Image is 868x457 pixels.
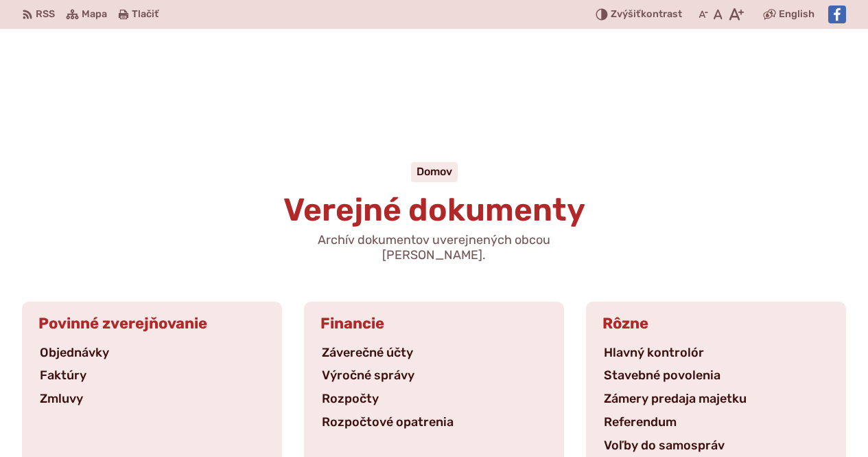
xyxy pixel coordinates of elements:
p: Archív dokumentov uverejnených obcou [PERSON_NAME]. [270,233,599,263]
span: English [779,6,814,23]
span: RSS [36,6,55,23]
span: Verejné dokumenty [283,191,585,229]
span: Mapa [82,6,107,23]
a: Rozpočtové opatrenia [320,414,455,430]
img: Prejsť na Facebook stránku [828,5,846,23]
a: Objednávky [38,345,110,360]
a: Zmluvy [38,391,84,406]
span: kontrast [611,9,682,21]
a: Domov [417,165,452,178]
a: Záverečné účty [320,345,414,360]
a: Zámery predaja majetku [602,391,748,406]
a: Hlavný kontrolór [602,345,705,360]
a: Referendum [602,414,678,430]
span: Zvýšiť [611,8,641,20]
a: Stavebné povolenia [602,368,722,383]
a: Voľby do samospráv [602,438,726,453]
a: English [776,6,817,23]
span: Tlačiť [132,9,159,21]
a: Rozpočty [320,391,380,406]
a: Výročné správy [320,368,416,383]
a: Faktúry [38,368,88,383]
h3: Financie [304,302,564,343]
h3: Rôzne [586,302,846,343]
h3: Povinné zverejňovanie [22,302,282,343]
